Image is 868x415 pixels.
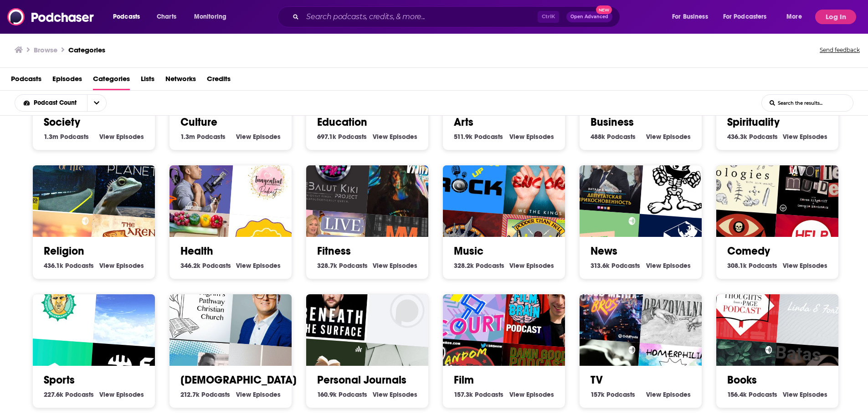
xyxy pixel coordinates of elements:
img: One Third of Life [20,135,98,214]
span: Episodes [253,133,281,141]
span: 157.3k [454,390,473,399]
span: View [783,133,798,141]
button: open menu [15,100,87,106]
span: Episodes [663,390,691,399]
a: View Personal Journals Episodes [373,390,417,399]
span: View [236,390,251,399]
a: 1.3m Society Podcasts [44,133,89,141]
a: 436.3k Spirituality Podcasts [727,133,778,141]
a: 436.1k Religion Podcasts [44,261,94,270]
span: View [509,390,524,399]
img: Sentient Planet [93,141,171,219]
span: 227.6k [44,390,63,399]
span: View [236,133,251,141]
img: The Balut Kiki Project [293,135,372,214]
a: Categories [68,46,105,54]
img: My Favorite Murder with Karen Kilgariff and Georgia Hardstark [776,141,855,219]
span: View [783,390,798,399]
a: 328.2k Music Podcasts [454,261,504,270]
button: Send feedback [817,44,863,56]
img: The Film Brain Podcast [503,270,581,348]
button: Open AdvancedNew [566,11,612,22]
a: View TV Episodes [646,390,691,399]
img: Rediscover the Gospel [230,270,308,348]
span: Podcasts [474,133,503,141]
a: [DEMOGRAPHIC_DATA] [180,373,297,387]
img: Growin' Up Rock [430,135,508,214]
input: Search podcasts, credits, & more... [303,10,538,24]
div: Die Eckkinder [366,270,445,348]
a: 156.4k Books Podcasts [727,390,777,399]
span: Ctrl K [538,11,559,23]
img: 90s Court [430,265,508,343]
span: Charts [157,10,176,23]
span: View [99,390,114,399]
a: 160.9k Personal Journals Podcasts [317,390,367,399]
span: View [646,133,661,141]
a: 313.6k News Podcasts [591,261,640,270]
span: View [783,261,798,270]
a: 488k Business Podcasts [591,133,636,141]
span: Episodes [526,133,554,141]
span: Podcasts [475,390,503,399]
span: Episodes [253,390,281,399]
img: WTK: Encore [503,141,581,219]
div: The Jordan Harbinger Show [157,135,235,214]
h2: Choose List sort [15,94,121,112]
img: Thoughts from a Page Podcast [704,265,782,343]
a: View Film Episodes [509,390,554,399]
a: Podcasts [11,72,41,90]
span: Episodes [663,133,691,141]
a: Credits [207,72,231,90]
a: 212.7k [DEMOGRAPHIC_DATA] Podcasts [180,390,230,399]
div: Stories of Men: Beneath the Surface [293,265,372,343]
button: open menu [87,95,106,111]
a: View Business Episodes [646,133,691,141]
a: View Society Episodes [99,133,144,141]
span: 346.2k [180,261,200,270]
span: Podcast Count [34,100,80,106]
span: Episodes [52,72,82,90]
span: View [373,261,388,270]
a: View Spirituality Episodes [783,133,827,141]
span: Open Advanced [570,15,608,19]
span: Podcasts [606,390,635,399]
a: Categories [93,72,130,90]
span: View [236,261,251,270]
img: Bare Bones Podcast [640,141,718,219]
img: Ologies with Alie Ward [704,135,782,214]
a: Charts [151,10,182,24]
span: 488k [591,133,605,141]
span: 328.7k [317,261,337,270]
span: 697.1k [317,133,336,141]
span: For Business [672,10,708,23]
span: Monitoring [194,10,226,23]
span: Episodes [663,261,691,270]
button: Log In [815,10,856,24]
a: Health [180,244,213,258]
a: Networks [165,72,196,90]
span: 313.6k [591,261,610,270]
span: View [509,261,524,270]
a: Religion [44,244,84,258]
span: View [373,133,388,141]
button: open menu [666,10,719,24]
div: Super Media Bros Podcast [567,265,645,343]
a: 697.1k Education Podcasts [317,133,367,141]
img: Christophe VCP [93,270,171,348]
a: Books [727,373,757,387]
a: View News Episodes [646,261,691,270]
span: View [373,390,388,399]
a: Comedy [727,244,770,258]
a: News [591,244,617,258]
